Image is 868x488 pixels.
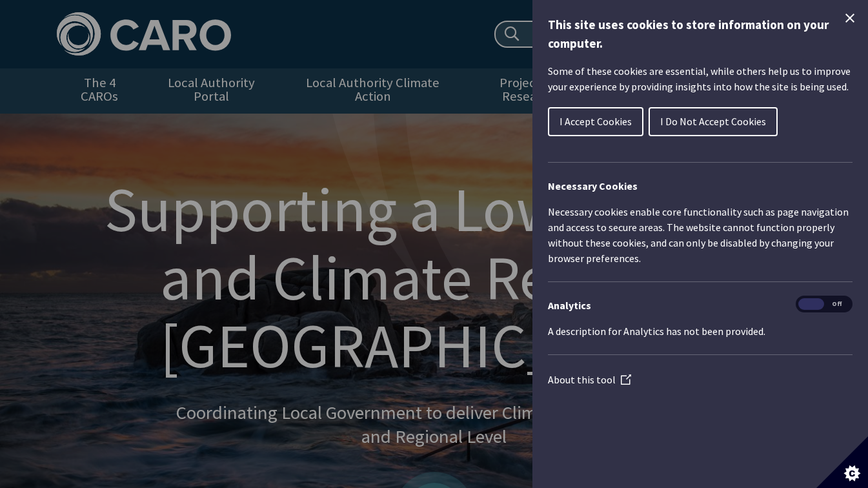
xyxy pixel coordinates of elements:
[548,204,853,266] p: Necessary cookies enable core functionality such as page navigation and access to secure areas. T...
[660,115,766,128] span: I Do Not Accept Cookies
[824,298,850,310] span: Off
[548,15,853,53] h1: This site uses cookies to store information on your computer.
[548,323,853,339] p: A description for Analytics has not been provided.
[816,436,868,488] button: Set cookie preferences
[842,10,858,26] button: Close Cookie Control
[548,63,853,94] p: Some of these cookies are essential, while others help us to improve your experience by providing...
[798,298,824,310] span: On
[548,107,643,136] button: I Accept Cookies
[548,373,631,386] a: About this tool
[548,298,853,313] h3: Analytics
[560,115,632,128] span: I Accept Cookies
[649,107,778,136] button: I Do Not Accept Cookies
[548,178,853,194] h2: Necessary Cookies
